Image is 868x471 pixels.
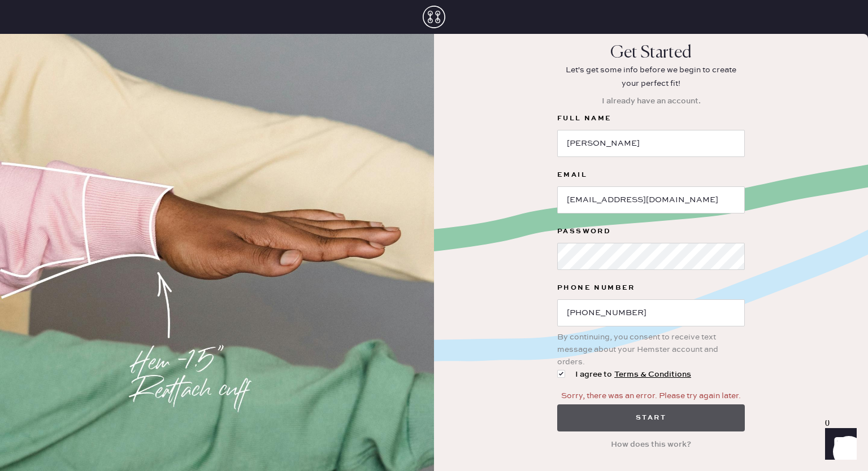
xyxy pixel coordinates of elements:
[557,130,745,157] input: e.g. John Doe
[557,326,745,368] div: By continuing, you consent to receive text message about your Hemster account and orders.
[610,43,692,63] p: Get Started
[557,299,745,326] input: e.g (XXX) XXXXXX
[557,225,745,238] label: Password
[575,368,691,381] span: I agree to
[814,420,863,469] iframe: Front Chat
[558,63,744,90] p: Let's get some info before we begin to create your perfect fit!
[557,186,745,213] input: e.g. john@doe.com
[595,90,708,112] button: I already have an account.
[614,369,691,380] a: Terms & Conditions
[557,168,745,182] label: Email
[561,390,741,402] div: Sorry, there was an error. Please try again later.
[557,404,745,431] button: Start
[604,434,698,455] button: How does this work?
[557,112,745,125] label: Full Name
[557,281,745,295] label: Phone Number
